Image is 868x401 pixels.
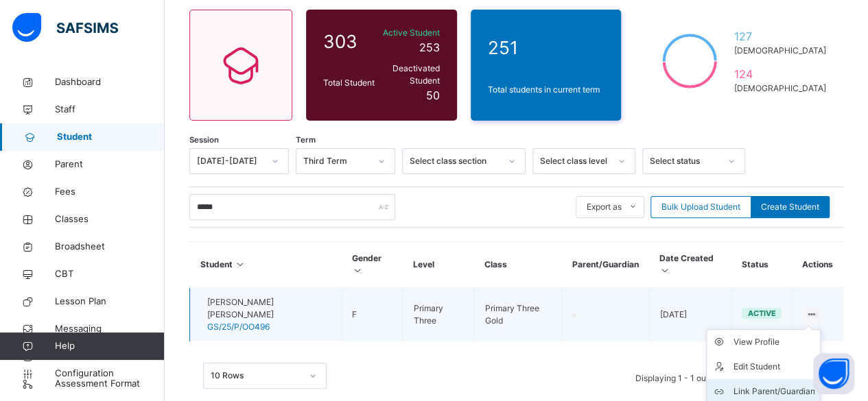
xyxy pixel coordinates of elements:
span: [DEMOGRAPHIC_DATA] [734,45,826,57]
span: Session [189,134,219,146]
span: Classes [55,212,165,226]
div: View Profile [733,335,814,349]
i: Sort in Ascending Order [235,259,246,269]
div: 10 Rows [211,369,301,382]
span: Bulk Upload Student [661,201,740,213]
th: Parent/Guardian [562,242,649,288]
th: Actions [792,242,843,288]
i: Sort in Ascending Order [659,265,671,276]
th: Gender [342,242,403,288]
li: Displaying 1 - 1 out of 1 [625,363,735,390]
span: 124 [734,66,826,82]
th: Date Created [649,242,731,288]
span: Configuration [55,367,164,380]
span: 127 [734,28,826,45]
span: 303 [323,28,375,55]
i: Sort in Ascending Order [352,265,364,276]
th: Class [474,242,562,288]
span: 50 [426,88,440,102]
th: Level [403,242,474,288]
div: Third Term [303,155,370,167]
span: Student [57,130,165,144]
span: active [747,308,775,318]
span: 253 [419,40,440,54]
td: Primary Three Gold [474,288,562,342]
td: [DATE] [649,288,731,342]
div: Edit Student [733,360,814,374]
span: Parent [55,158,165,171]
span: Deactivated Student [382,62,440,87]
span: CBT [55,267,165,281]
td: F [342,288,403,342]
span: Messaging [55,322,165,336]
span: Broadsheet [55,240,165,254]
span: Dashboard [55,75,165,89]
div: Select class level [540,155,610,167]
span: Term [296,134,316,146]
span: Lesson Plan [55,295,165,308]
th: Student [190,242,342,288]
span: [DEMOGRAPHIC_DATA] [734,82,826,95]
div: [DATE]-[DATE] [197,155,263,167]
th: Status [731,242,792,288]
div: Select status [650,155,720,167]
span: Fees [55,185,165,199]
span: Total students in current term [488,84,605,96]
div: Select class section [410,155,500,167]
span: Active Student [382,27,440,39]
button: Open asap [813,353,854,394]
div: Link Parent/Guardian [733,385,814,398]
div: Total Student [320,73,378,93]
span: Staff [55,103,165,117]
td: Primary Three [403,288,474,342]
span: GS/25/P/OO496 [207,321,270,332]
span: [PERSON_NAME] [PERSON_NAME] [207,296,331,321]
span: 251 [488,34,605,61]
span: Create Student [761,201,819,213]
img: safsims [12,13,118,42]
span: Export as [587,201,622,213]
span: Help [55,339,164,353]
